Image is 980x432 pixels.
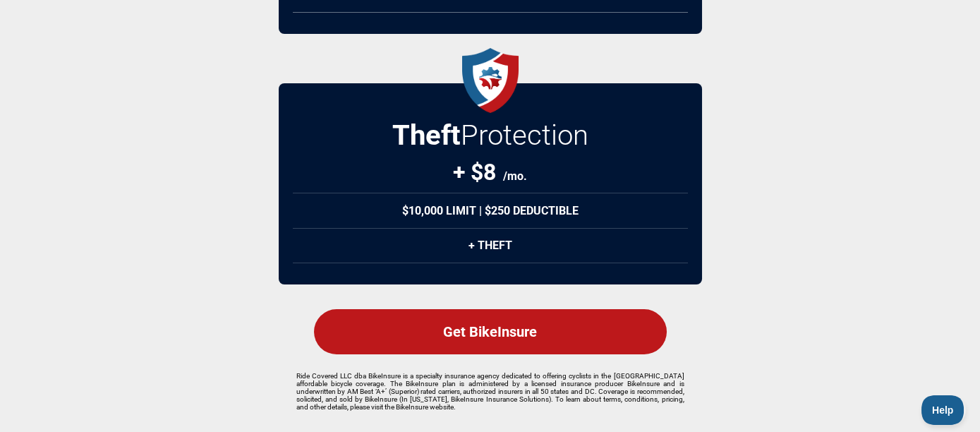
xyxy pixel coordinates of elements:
[296,372,684,411] p: Ride Covered LLC dba BikeInsure is a specialty insurance agency dedicated to offering cyclists in...
[503,169,527,183] span: /mo.
[293,228,688,263] div: + Theft
[392,119,588,152] h2: Protection
[314,309,667,354] div: Get BikeInsure
[293,193,688,229] div: $10,000 Limit | $250 Deductible
[921,395,966,425] iframe: Toggle Customer Support
[453,159,527,186] div: + $8
[392,119,461,152] strong: Theft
